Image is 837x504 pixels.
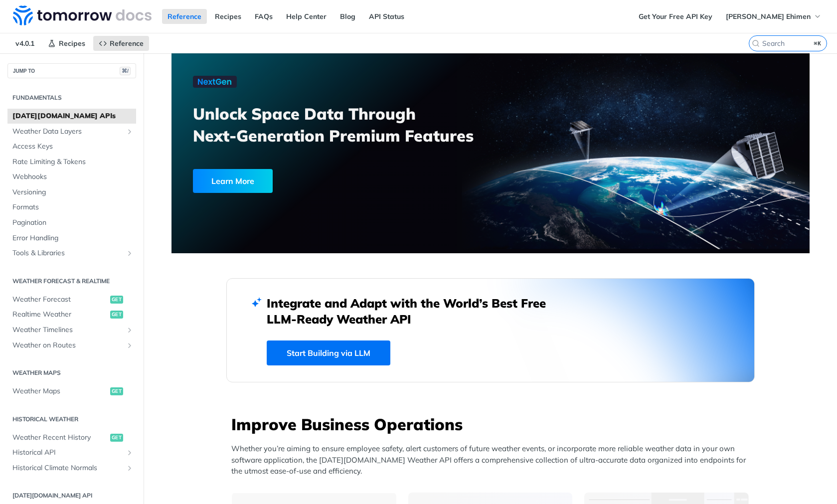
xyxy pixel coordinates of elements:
a: Rate Limiting & Tokens [7,155,136,169]
span: Recipes [59,39,85,48]
a: Webhooks [7,169,136,184]
span: Weather Data Layers [12,127,123,137]
button: Show subpages for Historical Climate Normals [126,464,134,472]
img: Tomorrow.io Weather API Docs [13,5,152,25]
a: Weather Data LayersShow subpages for Weather Data Layers [7,124,136,139]
span: get [110,296,123,304]
a: Error Handling [7,231,136,246]
a: Weather Recent Historyget [7,430,136,445]
span: [PERSON_NAME] Ehimen [726,12,811,21]
a: Get Your Free API Key [633,9,718,24]
button: Show subpages for Weather Timelines [126,326,134,334]
p: Whether you’re aiming to ensure employee safety, alert customers of future weather events, or inc... [231,443,755,477]
span: Access Keys [12,142,134,152]
h2: Weather Maps [7,368,136,377]
img: NextGen [193,76,237,88]
a: Weather Mapsget [7,384,136,399]
button: Show subpages for Tools & Libraries [126,249,134,257]
span: Tools & Libraries [12,248,123,258]
kbd: ⌘K [812,38,824,48]
h3: Unlock Space Data Through Next-Generation Premium Features [193,103,502,147]
button: [PERSON_NAME] Ehimen [720,9,827,24]
svg: Search [752,39,760,47]
span: ⌘/ [120,67,131,75]
a: Historical APIShow subpages for Historical API [7,445,136,460]
button: Show subpages for Weather Data Layers [126,128,134,136]
a: Realtime Weatherget [7,307,136,322]
a: Tools & LibrariesShow subpages for Tools & Libraries [7,246,136,261]
a: Reference [162,9,207,24]
a: Weather on RoutesShow subpages for Weather on Routes [7,338,136,353]
span: Versioning [12,187,134,197]
button: JUMP TO⌘/ [7,63,136,78]
span: Weather Timelines [12,325,123,335]
a: Pagination [7,215,136,230]
span: get [110,311,123,319]
a: Reference [93,36,149,51]
a: [DATE][DOMAIN_NAME] APIs [7,109,136,124]
span: Weather Recent History [12,433,108,443]
h2: Weather Forecast & realtime [7,277,136,286]
span: Weather Forecast [12,295,108,305]
span: [DATE][DOMAIN_NAME] APIs [12,111,134,121]
span: get [110,434,123,442]
a: Access Keys [7,139,136,154]
a: Weather Forecastget [7,292,136,307]
button: Show subpages for Weather on Routes [126,341,134,349]
span: v4.0.1 [10,36,40,51]
a: FAQs [249,9,278,24]
a: Historical Climate NormalsShow subpages for Historical Climate Normals [7,461,136,476]
a: Learn More [193,169,440,193]
a: Help Center [281,9,332,24]
h2: [DATE][DOMAIN_NAME] API [7,491,136,500]
button: Show subpages for Historical API [126,449,134,457]
a: Versioning [7,185,136,200]
span: Pagination [12,218,134,228]
span: Weather on Routes [12,340,123,350]
span: Rate Limiting & Tokens [12,157,134,167]
a: Recipes [42,36,91,51]
span: Historical Climate Normals [12,463,123,473]
span: Reference [110,39,144,48]
h2: Integrate and Adapt with the World’s Best Free LLM-Ready Weather API [267,295,561,327]
span: Error Handling [12,233,134,243]
span: get [110,387,123,395]
a: Formats [7,200,136,215]
h2: Historical Weather [7,415,136,424]
span: Historical API [12,448,123,458]
a: Weather TimelinesShow subpages for Weather Timelines [7,323,136,337]
h2: Fundamentals [7,93,136,102]
a: Blog [335,9,361,24]
span: Formats [12,202,134,212]
span: Realtime Weather [12,310,108,320]
div: Learn More [193,169,273,193]
a: API Status [363,9,410,24]
span: Weather Maps [12,386,108,396]
h3: Improve Business Operations [231,413,755,435]
a: Recipes [209,9,247,24]
a: Start Building via LLM [267,340,390,365]
span: Webhooks [12,172,134,182]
